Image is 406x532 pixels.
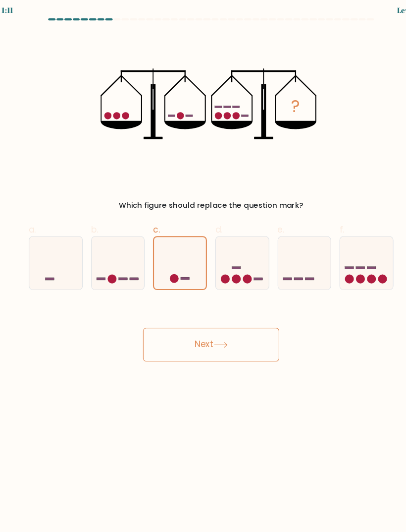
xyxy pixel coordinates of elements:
span: d. [207,211,213,223]
tspan: ? [279,90,287,112]
button: Next [139,310,267,342]
div: 1:11 [5,4,16,15]
span: a. [31,211,37,223]
div: Which figure should replace the question mark? [37,189,369,199]
div: Level 9 [379,4,401,15]
span: f. [324,211,329,223]
span: c. [148,211,154,223]
span: e. [266,211,272,223]
span: b. [90,211,97,223]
